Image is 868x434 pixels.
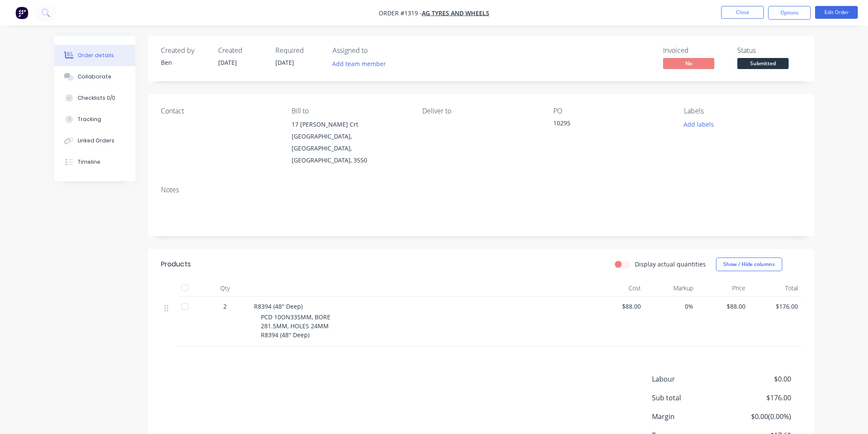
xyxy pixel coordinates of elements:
span: Sub total [652,393,728,403]
button: Checklists 0/0 [54,87,135,109]
div: Notes [161,186,801,194]
img: Factory [15,6,28,19]
button: Submitted [737,58,789,71]
button: Collaborate [54,66,135,87]
div: Bill to [292,107,409,115]
button: Add team member [327,58,390,69]
button: Linked Orders [54,130,135,151]
button: Timeline [54,151,135,173]
label: Display actual quantities [635,260,706,269]
span: $176.00 [752,302,798,311]
div: Linked Orders [78,137,114,145]
div: PO [553,107,670,115]
div: Tracking [78,116,101,123]
div: Checklists 0/0 [78,94,115,102]
span: $88.00 [700,302,746,311]
span: [DATE] [218,58,237,67]
span: 0% [648,302,693,311]
div: [GEOGRAPHIC_DATA], [GEOGRAPHIC_DATA], [GEOGRAPHIC_DATA], 3550 [292,130,409,166]
span: $88.00 [596,302,641,311]
span: $176.00 [728,393,791,403]
span: No [663,58,714,69]
div: Timeline [78,158,100,166]
button: Edit Order [815,6,858,19]
div: Markup [644,280,697,297]
div: Total [749,280,801,297]
div: Created by [161,46,208,55]
div: Collaborate [78,73,111,81]
span: Submitted [737,58,789,69]
div: Labels [684,107,801,115]
div: Status [737,46,801,55]
span: Margin [652,411,728,422]
div: Qty [199,280,251,297]
div: Ben [161,58,208,67]
span: 2 [223,302,227,311]
div: 10295 [553,119,660,130]
span: $0.00 ( 0.00 %) [728,411,791,422]
div: Invoiced [663,46,727,55]
span: Labour [652,374,728,384]
div: Created [218,46,265,55]
span: [DATE] [275,58,294,67]
button: Add labels [679,119,719,130]
div: Required [275,46,322,55]
a: AG Tyres and Wheels [422,9,489,17]
div: Assigned to [333,46,418,55]
div: 17 [PERSON_NAME] Crt [292,119,409,130]
button: Options [768,6,811,20]
div: Contact [161,107,278,115]
div: Products [161,259,191,269]
span: $0.00 [728,374,791,384]
button: Close [721,6,764,19]
div: Price [697,280,749,297]
div: Order details [78,52,114,59]
button: Add team member [333,58,391,69]
div: Deliver to [422,107,539,115]
span: R8394 (48'' Deep) [254,302,303,310]
button: Order details [54,45,135,66]
span: Order #1319 - [379,9,422,17]
div: 17 [PERSON_NAME] Crt[GEOGRAPHIC_DATA], [GEOGRAPHIC_DATA], [GEOGRAPHIC_DATA], 3550 [292,119,409,166]
span: PCD 10ON335MM, BORE 281.5MM, HOLES 24MM R8394 (48'' Deep) [261,313,330,339]
div: Cost [592,280,645,297]
button: Show / Hide columns [716,258,782,271]
button: Tracking [54,109,135,130]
